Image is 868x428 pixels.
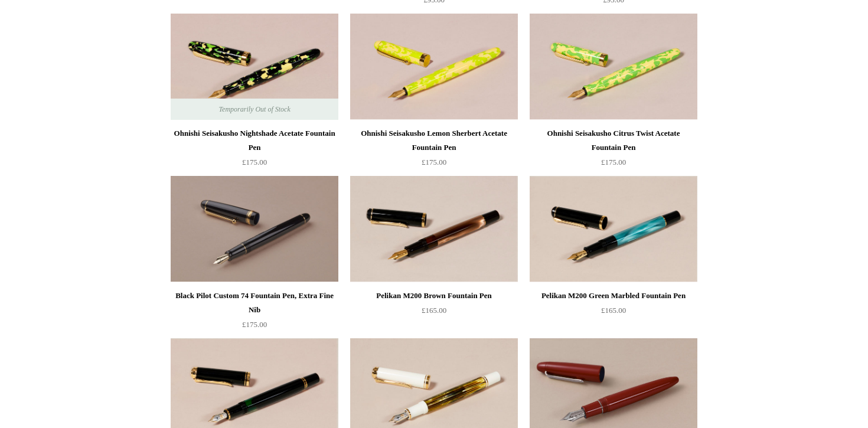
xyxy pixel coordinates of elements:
span: £175.00 [242,158,267,166]
a: Ohnishi Seisakusho Lemon Sherbert Acetate Fountain Pen £175.00 [350,126,518,175]
div: Pelikan M200 Green Marbled Fountain Pen [533,289,694,303]
a: Black Pilot Custom 74 Fountain Pen, Extra Fine Nib £175.00 [171,289,338,337]
img: Black Pilot Custom 74 Fountain Pen, Extra Fine Nib [171,176,338,282]
img: Pelikan M200 Brown Fountain Pen [350,176,518,282]
div: Pelikan M200 Brown Fountain Pen [353,289,515,303]
a: Pelikan M200 Brown Fountain Pen Pelikan M200 Brown Fountain Pen [350,176,518,282]
a: Black Pilot Custom 74 Fountain Pen, Extra Fine Nib Black Pilot Custom 74 Fountain Pen, Extra Fine... [171,176,338,282]
span: £175.00 [422,158,446,166]
img: Ohnishi Seisakusho Nightshade Acetate Fountain Pen [171,14,338,120]
div: Black Pilot Custom 74 Fountain Pen, Extra Fine Nib [174,289,335,317]
span: £175.00 [242,320,267,329]
span: £175.00 [601,158,626,166]
span: £165.00 [601,306,626,315]
span: Temporarily Out of Stock [207,99,302,120]
div: Ohnishi Seisakusho Nightshade Acetate Fountain Pen [174,126,335,155]
div: Ohnishi Seisakusho Lemon Sherbert Acetate Fountain Pen [353,126,515,155]
a: Ohnishi Seisakusho Nightshade Acetate Fountain Pen Ohnishi Seisakusho Nightshade Acetate Fountain... [171,14,338,120]
a: Ohnishi Seisakusho Citrus Twist Acetate Fountain Pen Ohnishi Seisakusho Citrus Twist Acetate Foun... [530,14,697,120]
a: Pelikan M200 Green Marbled Fountain Pen £165.00 [530,289,697,337]
img: Pelikan M200 Green Marbled Fountain Pen [530,176,697,282]
div: Ohnishi Seisakusho Citrus Twist Acetate Fountain Pen [533,126,694,155]
a: Ohnishi Seisakusho Nightshade Acetate Fountain Pen £175.00 [171,126,338,175]
img: Ohnishi Seisakusho Lemon Sherbert Acetate Fountain Pen [350,14,518,120]
a: Pelikan M200 Brown Fountain Pen £165.00 [350,289,518,337]
a: Ohnishi Seisakusho Lemon Sherbert Acetate Fountain Pen Ohnishi Seisakusho Lemon Sherbert Acetate ... [350,14,518,120]
img: Ohnishi Seisakusho Citrus Twist Acetate Fountain Pen [530,14,697,120]
a: Pelikan M200 Green Marbled Fountain Pen Pelikan M200 Green Marbled Fountain Pen [530,176,697,282]
span: £165.00 [422,306,446,315]
a: Ohnishi Seisakusho Citrus Twist Acetate Fountain Pen £175.00 [530,126,697,175]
